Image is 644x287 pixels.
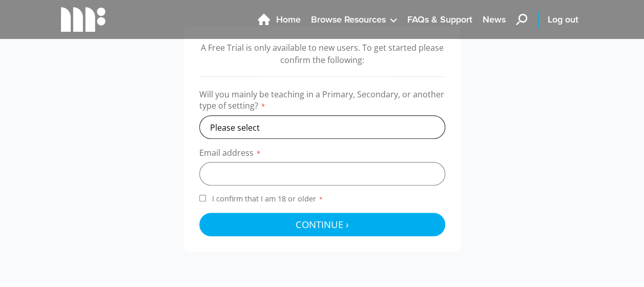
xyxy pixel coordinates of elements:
[199,213,445,236] button: Continue ›
[199,42,445,66] p: A Free Trial is only available to new users. To get started please confirm the following:
[483,13,506,27] span: News
[311,13,386,27] span: Browse Resources
[407,13,472,27] span: FAQs & Support
[548,13,578,27] span: Log out
[199,89,445,115] label: Will you mainly be teaching in a Primary, Secondary, or another type of setting?
[276,13,301,27] span: Home
[296,218,349,231] span: Continue ›
[210,194,325,203] span: I confirm that I am 18 or older
[199,195,206,201] input: I confirm that I am 18 or older*
[199,147,445,162] label: Email address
